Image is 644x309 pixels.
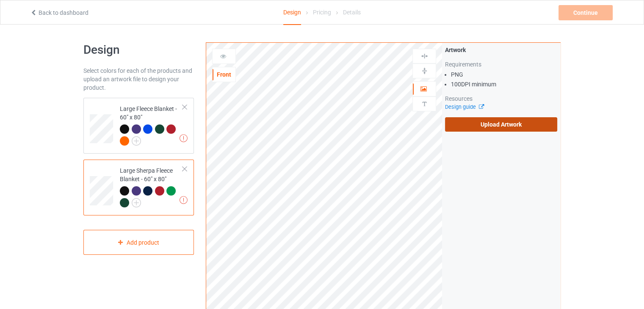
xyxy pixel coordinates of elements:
[343,0,361,24] div: Details
[445,60,557,69] div: Requirements
[120,166,183,207] div: Large Sherpa Fleece Blanket - 60" x 80"
[132,198,141,207] img: svg+xml;base64,PD94bWwgdmVyc2lvbj0iMS4wIiBlbmNvZGluZz0iVVRGLTgiPz4KPHN2ZyB3aWR0aD0iMjJweCIgaGVpZ2...
[180,196,188,204] img: exclamation icon
[445,117,557,132] label: Upload Artwork
[445,104,484,110] a: Design guide
[445,94,557,103] div: Resources
[451,80,557,88] li: 100 DPI minimum
[213,70,235,79] div: Front
[83,42,194,58] h1: Design
[445,46,557,54] div: Artwork
[83,66,194,92] div: Select colors for each of the products and upload an artwork file to design your product.
[313,0,331,24] div: Pricing
[420,67,428,75] img: svg%3E%0A
[451,70,557,79] li: PNG
[180,134,188,142] img: exclamation icon
[83,230,194,255] div: Add product
[420,52,428,60] img: svg%3E%0A
[83,160,194,215] div: Large Sherpa Fleece Blanket - 60" x 80"
[120,105,183,145] div: Large Fleece Blanket - 60" x 80"
[283,0,301,25] div: Design
[83,98,194,154] div: Large Fleece Blanket - 60" x 80"
[132,136,141,146] img: svg+xml;base64,PD94bWwgdmVyc2lvbj0iMS4wIiBlbmNvZGluZz0iVVRGLTgiPz4KPHN2ZyB3aWR0aD0iMjJweCIgaGVpZ2...
[420,100,428,108] img: svg%3E%0A
[30,9,88,16] a: Back to dashboard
